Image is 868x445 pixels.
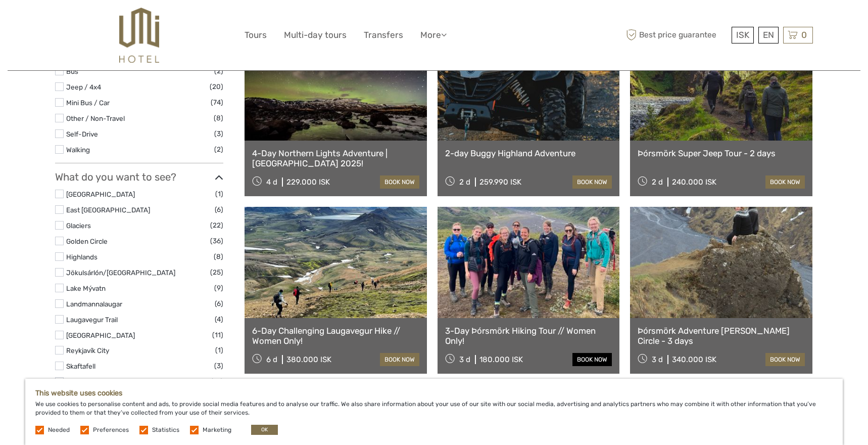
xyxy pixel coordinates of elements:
[245,28,267,42] a: Tours
[459,355,470,364] span: 3 d
[66,221,91,230] a: Glaciers
[35,389,833,397] h5: This website uses cookies
[380,175,419,189] a: book now
[66,300,122,308] a: Landmannalaugar
[66,99,110,107] a: Mini Bus / Car
[66,206,150,214] a: East [GEOGRAPHIC_DATA]
[736,30,749,40] span: ISK
[210,219,223,231] span: (22)
[215,344,223,356] span: (1)
[479,177,521,187] div: 259.990 ISK
[251,425,278,435] button: OK
[66,378,105,386] a: Snæfellsnes
[210,235,223,247] span: (36)
[66,190,135,198] a: [GEOGRAPHIC_DATA]
[672,177,716,187] div: 240.000 ISK
[152,426,179,434] label: Statistics
[572,353,612,366] a: book now
[66,269,175,277] a: Jökulsárlón/[GEOGRAPHIC_DATA]
[638,148,805,158] a: Þórsmörk Super Jeep Tour - 2 days
[252,148,419,169] a: 4-Day Northern Lights Adventure | [GEOGRAPHIC_DATA] 2025!
[652,177,663,187] span: 2 d
[800,30,808,40] span: 0
[66,83,101,91] a: Jeep / 4x4
[211,97,223,108] span: (74)
[214,128,223,140] span: (3)
[66,237,108,245] a: Golden Circle
[66,253,98,261] a: Highlands
[623,27,729,43] span: Best price guarantee
[286,355,331,364] div: 380.000 ISK
[652,355,663,364] span: 3 d
[48,426,70,434] label: Needed
[214,360,223,372] span: (3)
[210,81,223,93] span: (20)
[214,65,223,77] span: (2)
[66,67,78,75] a: Bus
[758,27,779,43] div: EN
[119,8,159,63] img: 526-1e775aa5-7374-4589-9d7e-5793fb20bdfc_logo_big.jpg
[459,177,470,187] span: 2 d
[638,326,805,346] a: Þórsmörk Adventure [PERSON_NAME] Circle - 3 days
[66,284,106,292] a: Lake Mývatn
[420,28,447,42] a: More
[55,171,223,183] h3: What do you want to see?
[66,316,118,324] a: Laugavegur Trail
[284,28,347,42] a: Multi-day tours
[66,146,90,154] a: Walking
[266,177,277,187] span: 4 d
[380,353,419,366] a: book now
[210,266,223,278] span: (25)
[215,188,223,200] span: (1)
[66,130,98,138] a: Self-Drive
[445,148,612,158] a: 2-day Buggy Highland Adventure
[572,175,612,189] a: book now
[116,16,128,28] button: Open LiveChat chat widget
[215,204,223,215] span: (6)
[66,362,95,370] a: Skaftafell
[215,314,223,325] span: (4)
[286,177,330,187] div: 229.000 ISK
[445,326,612,346] a: 3-Day Þórsmörk Hiking Tour // Women Only!
[214,251,223,262] span: (8)
[765,175,805,189] a: book now
[252,326,419,346] a: 6-Day Challenging Laugavegur Hike // Women Only!
[211,376,223,387] span: (18)
[66,346,109,354] a: Reykjavík City
[672,355,716,364] div: 340.000 ISK
[203,426,231,434] label: Marketing
[66,114,125,122] a: Other / Non-Travel
[479,355,523,364] div: 180.000 ISK
[214,112,223,124] span: (8)
[215,298,223,309] span: (6)
[214,144,223,155] span: (2)
[14,18,114,26] p: We're away right now. Please check back later!
[212,329,223,341] span: (11)
[266,355,277,364] span: 6 d
[765,353,805,366] a: book now
[364,28,403,42] a: Transfers
[66,331,135,339] a: [GEOGRAPHIC_DATA]
[214,282,223,294] span: (9)
[93,426,129,434] label: Preferences
[25,379,843,445] div: We use cookies to personalise content and ads, to provide social media features and to analyse ou...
